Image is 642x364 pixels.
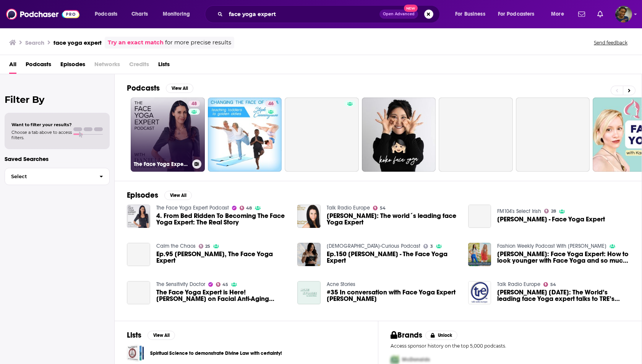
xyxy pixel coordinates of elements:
[163,9,190,19] span: Monitoring
[551,9,564,19] span: More
[544,209,556,213] a: 28
[327,289,459,302] span: #35 In conversation with Face Yoga Expert [PERSON_NAME]
[60,58,85,74] a: Episodes
[430,245,433,248] span: 3
[468,243,491,266] img: Danielle Collins: Face Yoga Expert: How to look younger with Face Yoga and so much more
[327,281,355,288] a: Acne Stories
[53,39,102,46] h3: face yoga expert
[497,251,629,264] a: Danielle Collins: Face Yoga Expert: How to look younger with Face Yoga and so much more
[191,100,197,108] span: 48
[95,9,117,19] span: Podcasts
[156,251,289,264] a: Ep.95 Danielle Collins, The Face Yoga Expert
[497,243,606,249] a: Fashion Weekly Podcast With Miranda Holder
[108,38,164,47] a: Try an exact match
[5,174,93,179] span: Select
[157,8,200,20] button: open menu
[216,282,229,287] a: 45
[134,161,189,167] h3: The Face Yoga Expert Podcast
[5,155,110,162] p: Saved Searches
[550,283,556,286] span: 54
[297,243,321,266] img: Ep.150 Danielle Collins - The Face Yoga Expert
[166,84,193,93] button: View All
[297,205,321,228] img: Danielle Collins: The world´s leading face Yoga Expert
[297,281,321,304] img: #35 In conversation with Face Yoga Expert Danielle Collins
[212,5,447,23] div: Search podcasts, credits, & more...
[423,244,433,249] a: 3
[615,6,632,23] span: Logged in as sabrinajohnson
[9,58,16,74] a: All
[450,8,495,20] button: open menu
[327,251,459,264] span: Ep.150 [PERSON_NAME] - The Face Yoga Expert
[156,289,289,302] a: The Face Yoga Expert is Here! Danielle Collins on Facial Anti-Aging Exercises & Her Holistic Appr...
[127,83,160,93] h2: Podcasts
[497,216,605,223] a: Danielle Collins - Face Yoga Expert
[188,101,200,107] a: 48
[402,356,430,363] span: McDonalds
[404,5,418,12] span: New
[158,58,170,74] a: Lists
[497,289,629,302] span: [PERSON_NAME] [DATE]: The World’s leading face Yoga expert talks to TRE’s [PERSON_NAME]
[5,168,110,185] button: Select
[455,9,485,19] span: For Business
[5,94,110,105] h2: Filter By
[327,289,459,302] a: #35 In conversation with Face Yoga Expert Danielle Collins
[164,191,192,200] button: View All
[543,282,556,287] a: 54
[131,97,205,172] a: 48The Face Yoga Expert Podcast
[199,244,211,249] a: 25
[383,12,415,16] span: Open Advanced
[165,38,231,47] span: for more precise results
[148,331,175,340] button: View All
[497,216,605,223] span: [PERSON_NAME] - Face Yoga Expert
[468,281,491,304] a: Danielle Collins July 2019: The World’s leading face Yoga expert talks to TRE’s Hannah Murray
[240,206,252,210] a: 48
[592,39,630,46] button: Send feedback
[156,281,205,288] a: The Sensitivity Doctor
[327,205,370,211] a: Talk Radio Europe
[11,122,72,127] span: Want to filter your results?
[615,6,632,23] button: Show profile menu
[127,281,150,304] a: The Face Yoga Expert is Here! Danielle Collins on Facial Anti-Aging Exercises & Her Holistic Appr...
[26,58,51,74] a: Podcasts
[127,205,150,228] img: 4. From Bed Ridden To Becoming The Face Yoga Expert: The Real Story
[327,213,459,226] span: [PERSON_NAME]: The world´s leading face Yoga Expert
[265,101,277,107] a: 46
[246,206,252,210] span: 48
[468,205,491,228] a: Danielle Collins - Face Yoga Expert
[497,289,629,302] a: Danielle Collins July 2019: The World’s leading face Yoga expert talks to TRE’s Hannah Murray
[129,58,149,74] span: Credits
[380,206,386,210] span: 54
[127,243,150,266] a: Ep.95 Danielle Collins, The Face Yoga Expert
[226,8,379,20] input: Search podcasts, credits, & more...
[497,208,541,214] a: FM104's Select Irish
[126,8,152,20] a: Charts
[498,9,535,19] span: For Podcasters
[156,213,289,226] a: 4. From Bed Ridden To Becoming The Face Yoga Expert: The Real Story
[327,213,459,226] a: Danielle Collins: The world´s leading face Yoga Expert
[373,206,386,210] a: 54
[156,289,289,302] span: The Face Yoga Expert is Here! [PERSON_NAME] on Facial Anti-Aging Exercises & Her Holistic Approac...
[6,7,79,21] a: Podchaser - Follow, Share and Rate Podcasts
[205,245,210,248] span: 25
[391,343,629,349] p: Access sponsor history on the top 5,000 podcasts.
[615,6,632,23] img: User Profile
[379,10,418,19] button: Open AdvancedNew
[327,251,459,264] a: Ep.150 Danielle Collins - The Face Yoga Expert
[127,344,144,362] a: Spiritual Science to demonstrate Divine Law with certainty!
[497,281,540,288] a: Talk Radio Europe
[268,100,274,108] span: 46
[127,83,193,93] a: PodcastsView All
[127,330,175,340] a: ListsView All
[327,243,420,249] a: Bible-Curious Podcast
